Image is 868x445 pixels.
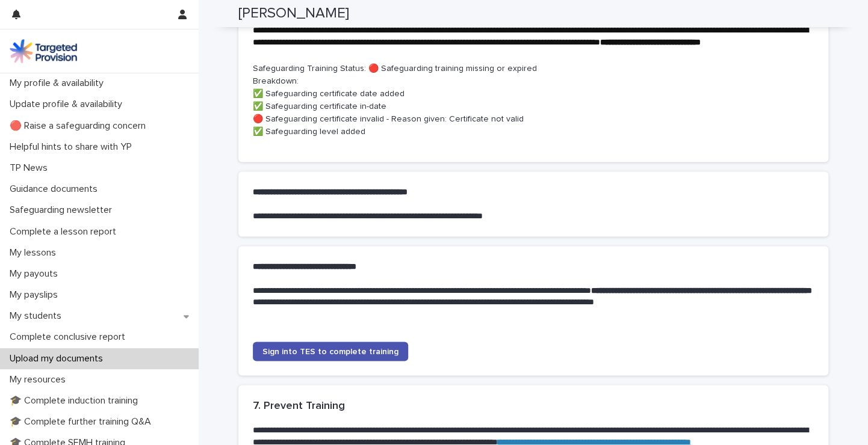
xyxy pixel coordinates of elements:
p: My profile & availability [5,78,113,89]
p: Complete conclusive report [5,331,135,343]
p: My lessons [5,247,66,259]
p: Safeguarding newsletter [5,204,122,216]
p: My payslips [5,289,67,301]
img: M5nRWzHhSzIhMunXDL62 [10,39,77,63]
p: My payouts [5,268,67,280]
a: Sign into TES to complete training [253,342,408,361]
p: Complete a lesson report [5,226,126,238]
h2: 7. Prevent Training [253,399,345,413]
p: 🔴 Raise a safeguarding concern [5,120,155,132]
p: Guidance documents [5,183,107,195]
p: Update profile & availability [5,99,132,110]
p: My students [5,310,71,322]
span: Sign into TES to complete training [262,347,398,355]
p: 🎓 Complete further training Q&A [5,416,161,428]
p: 🎓 Complete induction training [5,395,147,407]
p: Safeguarding Training Status: 🔴 Safeguarding training missing or expired Breakdown: ✅ Safeguardin... [253,63,814,138]
p: My resources [5,374,75,385]
p: Upload my documents [5,353,113,364]
h2: [PERSON_NAME] [238,5,349,22]
p: Helpful hints to share with YP [5,141,141,153]
p: TP News [5,162,57,174]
